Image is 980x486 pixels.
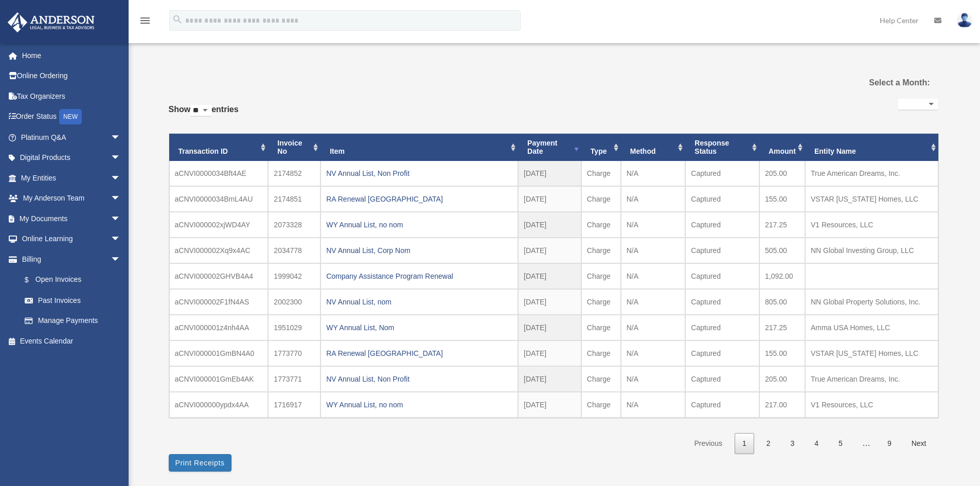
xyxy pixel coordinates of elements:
td: 217.25 [759,315,805,340]
span: arrow_drop_down [111,148,131,169]
td: NN Global Investing Group, LLC [805,238,938,263]
span: arrow_drop_down [111,188,131,209]
td: aCNVI0000034Bft4AE [169,161,269,186]
td: 1773771 [268,366,320,392]
td: N/A [621,186,686,212]
td: [DATE] [518,186,581,212]
a: Events Calendar [7,331,136,351]
a: Online Learningarrow_drop_down [7,229,136,249]
img: Anderson Advisors Platinum Portal [5,12,98,32]
td: 217.25 [759,212,805,238]
td: 155.00 [759,186,805,212]
span: arrow_drop_down [111,208,131,229]
div: RA Renewal [GEOGRAPHIC_DATA] [326,346,512,361]
td: N/A [621,263,686,289]
td: [DATE] [518,263,581,289]
a: 4 [807,433,826,454]
td: NN Global Property Solutions, Inc. [805,289,938,315]
td: aCNVI000002GHVB4A4 [169,263,269,289]
td: V1 Resources, LLC [805,392,938,418]
td: 1999042 [268,263,320,289]
a: My Documentsarrow_drop_down [7,208,136,229]
td: VSTAR [US_STATE] Homes, LLC [805,340,938,366]
td: Charge [581,366,621,392]
td: True American Dreams, Inc. [805,366,938,392]
td: Captured [685,315,759,340]
td: 217.00 [759,392,805,418]
td: N/A [621,161,686,186]
td: Charge [581,392,621,418]
td: 1773770 [268,340,320,366]
th: Invoice No: activate to sort column ascending [268,134,320,161]
td: Charge [581,161,621,186]
a: 2 [759,433,778,454]
td: 2174851 [268,186,320,212]
td: Captured [685,289,759,315]
td: 1,092.00 [759,263,805,289]
td: N/A [621,289,686,315]
a: Manage Payments [14,311,136,331]
td: N/A [621,315,686,340]
a: Platinum Q&Aarrow_drop_down [7,127,136,148]
td: aCNVI000001GmEb4AK [169,366,269,392]
td: VSTAR [US_STATE] Homes, LLC [805,186,938,212]
label: Select a Month: [817,76,930,90]
a: $Open Invoices [14,269,136,291]
td: Captured [685,186,759,212]
span: arrow_drop_down [111,127,131,148]
a: 5 [831,433,850,454]
td: Amma USA Homes, LLC [805,315,938,340]
td: Captured [685,161,759,186]
td: Captured [685,392,759,418]
td: Charge [581,289,621,315]
td: N/A [621,392,686,418]
td: N/A [621,238,686,263]
td: [DATE] [518,366,581,392]
td: N/A [621,366,686,392]
td: N/A [621,212,686,238]
td: 2034778 [268,238,320,263]
th: Transaction ID: activate to sort column ascending [169,134,269,161]
div: NV Annual List, Non Profit [326,372,512,386]
img: User Pic [957,13,972,28]
td: [DATE] [518,161,581,186]
td: 155.00 [759,340,805,366]
td: N/A [621,340,686,366]
span: arrow_drop_down [111,168,131,189]
a: 1 [735,433,754,454]
td: True American Dreams, Inc. [805,161,938,186]
td: Charge [581,238,621,263]
div: NV Annual List, Corp Nom [326,243,512,258]
div: RA Renewal [GEOGRAPHIC_DATA] [326,192,512,206]
i: menu [139,14,151,27]
td: 2174852 [268,161,320,186]
td: [DATE] [518,315,581,340]
td: Charge [581,315,621,340]
a: menu [139,18,151,27]
th: Amount: activate to sort column ascending [759,134,805,161]
div: NEW [59,109,82,124]
td: [DATE] [518,340,581,366]
a: My Anderson Teamarrow_drop_down [7,188,136,209]
td: Charge [581,263,621,289]
td: aCNVI000001z4nh4AA [169,315,269,340]
td: 2002300 [268,289,320,315]
button: Print Receipts [169,454,231,472]
label: Show entries [169,102,239,127]
th: Entity Name: activate to sort column ascending [805,134,938,161]
td: aCNVI0000034BmL4AU [169,186,269,212]
td: Captured [685,366,759,392]
a: My Entitiesarrow_drop_down [7,168,136,188]
td: Captured [685,263,759,289]
a: Order StatusNEW [7,106,136,128]
a: Digital Productsarrow_drop_down [7,148,136,168]
span: arrow_drop_down [111,249,131,270]
td: Captured [685,212,759,238]
td: 1716917 [268,392,320,418]
td: Captured [685,340,759,366]
td: [DATE] [518,238,581,263]
a: Tax Organizers [7,86,136,106]
div: WY Annual List, no nom [326,218,512,232]
th: Item: activate to sort column ascending [320,134,518,161]
span: $ [30,274,35,286]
